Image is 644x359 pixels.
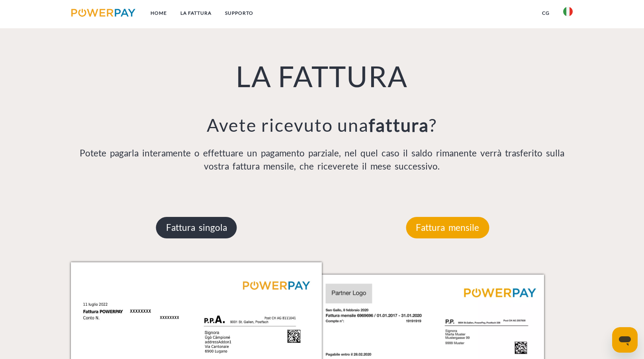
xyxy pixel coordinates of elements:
a: Supporto [218,6,260,20]
h1: LA FATTURA [71,58,574,94]
iframe: Pulsante per aprire la finestra di messaggistica [612,327,638,353]
a: CG [535,6,556,20]
img: logo-powerpay.svg [71,9,135,17]
p: Fattura singola [156,217,237,238]
a: LA FATTURA [174,6,218,20]
img: it [563,7,573,16]
h3: Avete ricevuto una ? [71,114,574,136]
a: Home [144,6,174,20]
p: Potete pagarla interamente o effettuare un pagamento parziale, nel quel caso il saldo rimanente v... [71,146,574,174]
p: Fattura mensile [406,217,489,238]
b: fattura [369,114,429,136]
